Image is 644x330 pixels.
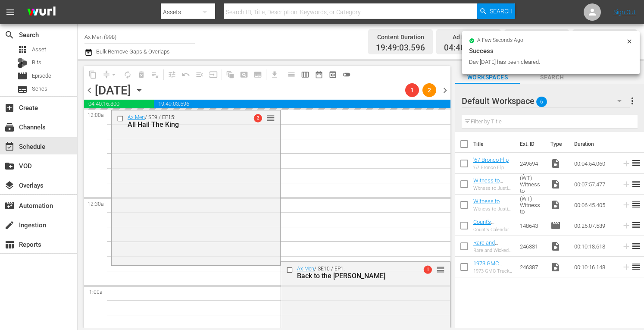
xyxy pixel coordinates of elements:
span: 24 hours Lineup View is OFF [340,68,353,82]
div: Count's Calendar [473,227,513,233]
span: Asset [32,45,46,54]
div: All Hail The King [128,120,239,129]
span: Month Calendar View [312,68,326,82]
span: Day Calendar View [281,66,298,83]
td: 00:06:45.405 [571,195,618,215]
svg: Add to Schedule [622,159,631,168]
span: Asset [17,44,28,55]
th: Title [473,132,515,156]
td: 246381 [516,236,547,257]
span: Automation [4,201,15,211]
button: reorder [266,113,275,122]
span: Video [550,241,561,251]
svg: Add to Schedule [622,179,631,189]
div: Bits [17,58,28,68]
span: Bits [32,58,41,67]
span: Copy Lineup [86,68,100,82]
td: 00:10:16.148 [571,257,618,277]
span: date_range_outlined [315,70,323,79]
td: 249594 [516,153,547,174]
td: 00:10:18.618 [571,236,618,257]
span: Episode [17,71,28,81]
a: Ax Men [297,266,314,272]
div: Witness to Justice by A&E (WT) Witness to Justice: [PERSON_NAME] 150 [473,206,513,212]
span: Video [550,200,561,210]
a: Ax Men [128,114,145,120]
span: Clear Lineup [148,68,162,82]
span: reorder [436,265,445,274]
span: Ingestion [4,220,15,230]
span: reorder [631,199,641,210]
span: more_vert [627,96,638,106]
a: '67 Bronco Flip [473,157,509,163]
td: 00:07:57.477 [571,174,618,195]
span: Workspaces [455,72,520,83]
span: Overlays [4,180,15,191]
td: Witness to Justice by A&E (WT) Witness to Justice: [PERSON_NAME] 150 [516,195,547,215]
td: 148643 [516,215,547,236]
div: Witness to Justice by A&E (WT) Witness to Justice: [PERSON_NAME] 150 [473,185,513,191]
span: reorder [631,261,641,272]
div: Ad Duration [444,31,493,43]
a: Witness to Justice by A&E (WT) Witness to Justice: [PERSON_NAME] 150 [473,177,513,216]
span: Video [550,179,561,189]
div: / SE9 / EP15: [128,114,239,129]
span: reorder [266,113,275,123]
div: Success [469,46,633,56]
span: Select an event to delete [134,68,148,82]
td: 00:04:54.060 [571,153,618,174]
td: 246387 [516,257,547,277]
span: preview_outlined [328,70,337,79]
span: Week Calendar View [298,68,312,82]
span: Episode [32,72,51,80]
th: Type [545,132,569,156]
span: Update Metadata from Key Asset [206,68,220,82]
span: 2 [422,87,436,94]
span: chevron_left [84,85,95,96]
span: VOD [4,161,15,171]
span: Channels [4,122,15,132]
span: Download as CSV [265,66,281,83]
svg: Add to Schedule [622,221,631,230]
span: Create [4,103,15,113]
span: calendar_view_week_outlined [301,70,309,79]
td: Witness to Justice by A&E (WT) Witness to Justice: [PERSON_NAME] 150 [516,174,547,195]
span: Search [490,3,513,19]
span: toggle_off [342,70,351,79]
span: Create Search Block [237,68,251,82]
span: chevron_right [440,85,450,96]
span: reorder [631,158,641,168]
span: 04:40:16.800 [444,43,493,53]
span: Episode [550,220,561,231]
span: reorder [631,179,641,189]
span: 04:40:16.800 [84,100,154,108]
span: 2 [254,114,262,123]
div: Content Duration [376,31,425,43]
svg: Add to Schedule [622,262,631,272]
a: Rare and Wicked 1962 [PERSON_NAME] [473,239,510,265]
span: 1 [405,87,419,94]
div: [DATE] [95,83,131,97]
span: Schedule [4,141,15,152]
div: Default Workspace [462,89,630,113]
span: subtitles [17,84,28,94]
span: Bulk Remove Gaps & Overlaps [95,48,170,55]
span: Search [520,72,585,83]
span: 19:49:03.596 [154,100,450,108]
span: Create Series Block [251,68,265,82]
a: Witness to Justice by A&E (WT) Witness to Justice: [PERSON_NAME] 150 [473,198,513,237]
button: Search [477,3,515,19]
span: Reports [4,239,15,250]
span: Series [32,85,47,93]
span: Remove Gaps & Overlaps [100,68,121,82]
div: / SE10 / EP1: [297,266,408,280]
span: Video [550,262,561,272]
a: Count's Calendar [473,219,495,232]
span: 6 [536,93,547,111]
span: Search [4,30,15,40]
td: 00:25:07.539 [571,215,618,236]
a: Sign Out [613,9,636,16]
span: reorder [631,220,641,230]
th: Ext. ID [515,132,545,156]
div: Back to the [PERSON_NAME] [297,272,408,280]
